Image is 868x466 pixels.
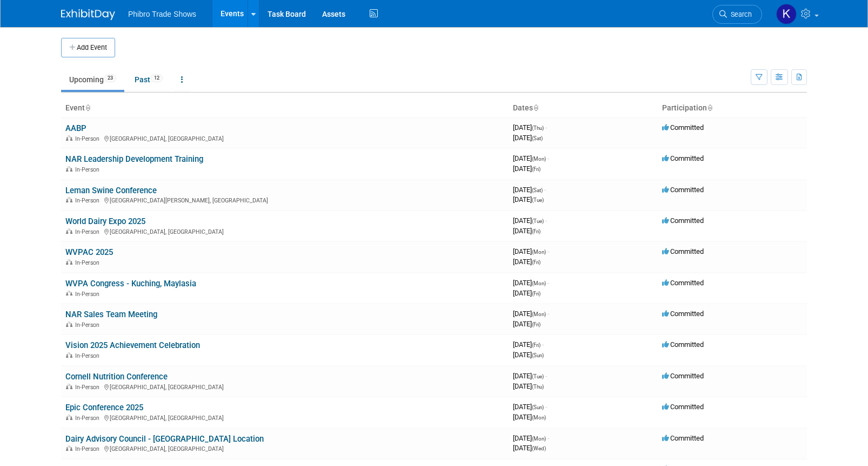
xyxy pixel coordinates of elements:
[513,320,540,328] span: [DATE]
[66,352,72,358] img: In-Person Event
[65,279,196,288] a: WVPA Congress - Kuching, Maylasia
[509,99,658,117] th: Dates
[513,247,549,255] span: [DATE]
[513,310,549,318] span: [DATE]
[532,249,546,255] span: (Mon)
[513,444,546,452] span: [DATE]
[65,413,504,422] div: [GEOGRAPHIC_DATA], [GEOGRAPHIC_DATA]
[61,69,124,90] a: Upcoming23
[547,279,549,287] span: -
[126,69,171,90] a: Past12
[61,99,509,117] th: Event
[662,434,704,442] span: Committed
[65,444,504,452] div: [GEOGRAPHIC_DATA], [GEOGRAPHIC_DATA]
[75,135,103,142] span: In-Person
[65,123,86,133] a: AABP
[151,74,163,82] span: 12
[513,279,549,287] span: [DATE]
[532,125,544,131] span: (Thu)
[532,291,540,297] span: (Fri)
[513,434,549,442] span: [DATE]
[65,310,157,319] a: NAR Sales Team Meeting
[66,259,72,265] img: In-Person Event
[513,216,547,225] span: [DATE]
[712,5,762,24] a: Search
[532,135,543,141] span: (Sat)
[547,154,549,162] span: -
[662,216,704,225] span: Committed
[513,403,547,411] span: [DATE]
[545,216,547,225] span: -
[532,436,546,442] span: (Mon)
[75,445,103,452] span: In-Person
[65,186,157,195] a: Leman Swine Conference
[66,228,72,234] img: In-Person Event
[776,4,797,24] img: Karol Ehmen
[513,382,544,390] span: [DATE]
[532,342,540,348] span: (Fri)
[542,340,544,349] span: -
[662,154,704,162] span: Committed
[66,166,72,172] img: In-Person Event
[513,227,540,235] span: [DATE]
[513,258,540,266] span: [DATE]
[662,340,704,349] span: Committed
[545,372,547,380] span: -
[547,434,549,442] span: -
[662,310,704,318] span: Committed
[75,384,103,391] span: In-Person
[544,186,546,194] span: -
[65,372,168,382] a: Cornell Nutrition Conference
[707,103,712,112] a: Sort by Participation Type
[532,415,546,421] span: (Mon)
[727,10,752,18] span: Search
[75,352,103,359] span: In-Person
[662,403,704,411] span: Committed
[662,247,704,255] span: Committed
[532,321,540,327] span: (Fri)
[658,99,807,117] th: Participation
[61,38,115,57] button: Add Event
[545,403,547,411] span: -
[662,279,704,287] span: Committed
[65,403,143,412] a: Epic Conference 2025
[662,372,704,380] span: Committed
[65,227,504,235] div: [GEOGRAPHIC_DATA], [GEOGRAPHIC_DATA]
[532,280,546,286] span: (Mon)
[75,415,103,422] span: In-Person
[104,74,116,82] span: 23
[532,156,546,162] span: (Mon)
[65,247,113,257] a: WVPAC 2025
[532,218,544,224] span: (Tue)
[513,186,546,194] span: [DATE]
[513,154,549,162] span: [DATE]
[75,228,103,235] span: In-Person
[75,197,103,204] span: In-Person
[65,134,504,142] div: [GEOGRAPHIC_DATA], [GEOGRAPHIC_DATA]
[66,445,72,451] img: In-Person Event
[532,228,540,234] span: (Fri)
[75,291,103,298] span: In-Person
[545,123,547,132] span: -
[75,259,103,266] span: In-Person
[513,289,540,297] span: [DATE]
[66,321,72,327] img: In-Person Event
[65,434,264,444] a: Dairy Advisory Council - [GEOGRAPHIC_DATA] Location
[85,103,90,112] a: Sort by Event Name
[532,187,543,193] span: (Sat)
[532,445,546,451] span: (Wed)
[532,352,544,358] span: (Sun)
[65,195,504,204] div: [GEOGRAPHIC_DATA][PERSON_NAME], [GEOGRAPHIC_DATA]
[61,9,115,20] img: ExhibitDay
[75,321,103,329] span: In-Person
[532,259,540,265] span: (Fri)
[128,10,196,18] span: Phibro Trade Shows
[75,166,103,173] span: In-Person
[662,123,704,132] span: Committed
[513,340,544,349] span: [DATE]
[66,135,72,141] img: In-Person Event
[66,415,72,420] img: In-Person Event
[532,166,540,172] span: (Fri)
[532,384,544,390] span: (Thu)
[513,351,544,359] span: [DATE]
